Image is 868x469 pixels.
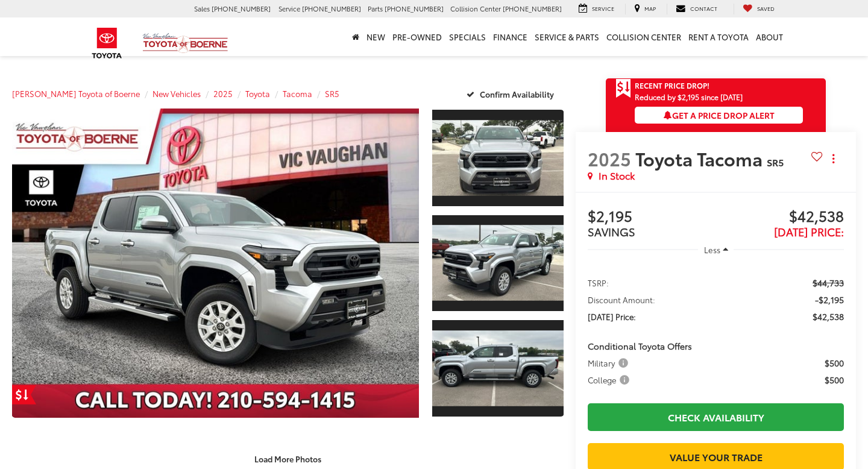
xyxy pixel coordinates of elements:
[283,88,312,99] a: Tacoma
[603,17,685,56] a: Collision Center
[592,4,614,12] span: Service
[84,24,130,63] img: Toyota
[588,374,632,386] span: College
[635,145,767,171] span: Toyota Tacoma
[302,4,361,13] span: [PHONE_NUMBER]
[635,93,803,101] span: Reduced by $2,195 since [DATE]
[823,148,844,169] button: Actions
[363,17,389,56] a: New
[431,120,565,196] img: 2025 Toyota Tacoma SR5
[832,154,834,163] span: dropdown dots
[625,4,665,14] a: Map
[813,277,844,289] span: $44,733
[734,4,784,14] a: My Saved Vehicles
[142,33,228,54] img: Vic Vaughan Toyota of Boerne
[757,4,775,12] span: Saved
[664,109,775,121] span: Get a Price Drop Alert
[588,224,635,239] span: SAVINGS
[716,208,844,226] span: $42,538
[245,88,270,99] a: Toyota
[667,4,726,14] a: Contact
[503,4,562,13] span: [PHONE_NUMBER]
[212,4,271,13] span: [PHONE_NUMBER]
[431,225,565,301] img: 2025 Toyota Tacoma SR5
[690,4,717,12] span: Contact
[213,88,233,99] a: 2025
[348,17,363,56] a: Home
[431,330,565,406] img: 2025 Toyota Tacoma SR5
[813,310,844,323] span: $42,538
[12,109,419,418] a: Expand Photo 0
[588,374,634,386] button: College
[12,385,36,404] a: Get Price Drop Alert
[825,357,844,369] span: $500
[432,109,564,207] a: Expand Photo 1
[12,88,140,99] a: [PERSON_NAME] Toyota of Boerne
[450,4,501,13] span: Collision Center
[698,239,734,260] button: Less
[489,17,531,56] a: Finance
[389,17,445,56] a: Pre-Owned
[385,4,444,13] span: [PHONE_NUMBER]
[635,80,709,90] span: Recent Price Drop!
[752,17,787,56] a: About
[432,214,564,313] a: Expand Photo 2
[325,88,339,99] a: SR5
[588,403,844,430] a: Check Availability
[588,357,631,369] span: Military
[432,319,564,418] a: Expand Photo 3
[194,4,210,13] span: Sales
[588,294,655,306] span: Discount Amount:
[606,78,826,93] a: Get Price Drop Alert Recent Price Drop!
[588,340,692,352] span: Conditional Toyota Offers
[767,155,784,169] span: SR5
[570,4,623,14] a: Service
[599,169,635,183] span: In Stock
[278,4,300,13] span: Service
[460,83,564,104] button: Confirm Availability
[774,224,844,239] span: [DATE] Price:
[588,277,609,289] span: TSRP:
[825,374,844,386] span: $500
[153,88,201,99] a: New Vehicles
[588,357,632,369] button: Military
[368,4,383,13] span: Parts
[588,145,631,171] span: 2025
[480,89,554,99] span: Confirm Availability
[8,107,423,418] img: 2025 Toyota Tacoma SR5
[815,294,844,306] span: -$2,195
[685,17,752,56] a: Rent a Toyota
[704,244,720,255] span: Less
[588,208,715,226] span: $2,195
[531,17,603,56] a: Service & Parts: Opens in a new tab
[445,17,489,56] a: Specials
[644,4,656,12] span: Map
[615,78,631,99] span: Get Price Drop Alert
[588,310,636,323] span: [DATE] Price:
